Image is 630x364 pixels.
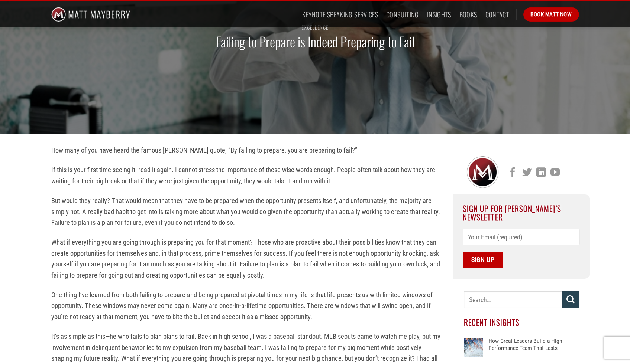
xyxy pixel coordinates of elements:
p: If this is your first time seeing it, read it again. I cannot stress the importance of these wise... [51,164,442,186]
h1: Failing to Prepare is Indeed Preparing to Fail [216,33,414,50]
p: What if everything you are going through is preparing you for that moment? Those who are proactiv... [51,237,442,281]
a: Follow on Facebook [508,168,517,178]
input: Your Email (required) [463,229,580,245]
a: Books [459,8,477,21]
span: Recent Insights [464,317,520,328]
form: Contact form [463,229,580,268]
a: Follow on YouTube [550,168,560,178]
a: Contact [485,8,510,21]
input: Search… [464,291,562,308]
span: Book Matt Now [530,10,572,19]
p: But would they really? That would mean that they have to be prepared when the opportunity present... [51,195,442,228]
p: How many of you have heard the famous [PERSON_NAME] quote, “By failing to prepare, you are prepar... [51,145,442,155]
a: How Great Leaders Build a High-Performance Team That Lasts [488,338,579,360]
input: Sign Up [463,252,503,268]
span: Sign Up For [PERSON_NAME]’s Newsletter [463,203,561,222]
a: Follow on LinkedIn [536,168,546,178]
a: Insights [427,8,451,21]
img: Matt Mayberry [51,1,130,27]
p: One thing I’ve learned from both failing to prepare and being prepared at pivotal times in my lif... [51,289,442,322]
a: Book Matt Now [523,7,579,22]
a: Consulting [386,8,419,21]
a: Keynote Speaking Services [302,8,378,21]
a: Follow on Twitter [522,168,532,178]
button: Submit [562,291,579,308]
